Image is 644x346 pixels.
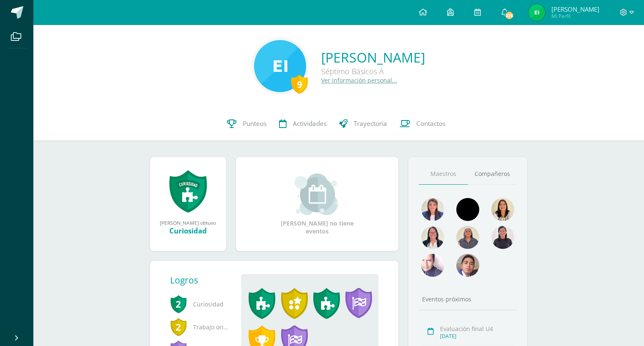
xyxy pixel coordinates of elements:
div: Eventos próximos [419,295,517,303]
span: Trayectoria [354,119,387,128]
span: 226 [505,11,514,20]
div: Séptimo Básicos A [321,66,425,76]
span: Punteos [243,119,267,128]
a: Punteos [221,107,273,140]
img: aefa6dbabf641819c41d1760b7b82962.png [421,198,444,221]
span: 2 [170,294,187,313]
div: Curiosidad [158,226,218,236]
span: Trabajo original [170,316,229,338]
a: Ver información personal... [321,76,397,84]
img: a8e8556f48ef469a8de4653df9219ae6.png [421,254,444,277]
img: 408a551ef2c74b912fbe9346b0557d9b.png [421,226,444,249]
img: 041e67bb1815648f1c28e9f895bf2be1.png [491,226,514,249]
div: [PERSON_NAME] obtuvo [158,219,218,226]
img: 8720afef3ca6363371f864d845616e65.png [456,198,479,221]
img: event_small.png [294,173,340,215]
span: [PERSON_NAME] [551,5,599,13]
div: Logros [170,274,235,286]
a: [PERSON_NAME] [321,48,425,66]
a: Compañeros [468,163,517,185]
img: 6600b536d2e3a5d4f5b05aec05a9176d.png [528,4,545,21]
img: 876c69fb502899f7a2bc55a9ba2fa0e7.png [491,198,514,221]
div: 9 [291,75,308,94]
span: Actividades [293,119,327,128]
a: Trayectoria [333,107,393,140]
div: [DATE] [440,333,515,340]
a: Maestros [419,163,468,185]
span: Mi Perfil [551,13,599,20]
img: 8f3bf19539481b212b8ab3c0cdc72ac6.png [456,226,479,249]
span: Contactos [416,119,445,128]
div: Evaluación final U4 [440,325,515,333]
span: Curiosidad [170,293,229,316]
a: Contactos [393,107,452,140]
a: Actividades [273,107,333,140]
img: d8aad38beec17622ba5bd9b0f6681fc6.png [254,40,306,92]
span: 2 [170,317,187,336]
img: 669d48334454096e69cb10173402f625.png [456,254,479,277]
div: [PERSON_NAME] no tiene eventos [275,173,359,235]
